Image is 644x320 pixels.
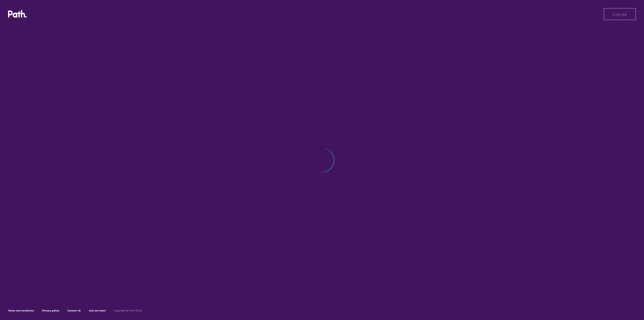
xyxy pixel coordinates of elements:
h6: Copyright © Path 2018 [114,309,142,312]
span: Log out [613,12,627,16]
a: Terms and conditions [8,309,34,312]
a: Join our team [89,309,106,312]
a: Contact Us [67,309,81,312]
button: Log out [604,8,636,20]
a: Privacy policy [42,309,59,312]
